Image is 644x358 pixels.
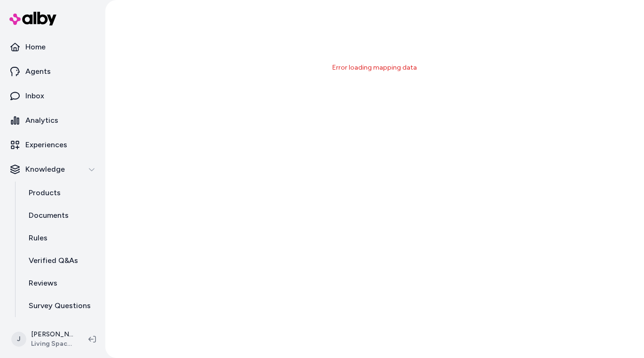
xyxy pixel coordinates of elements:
[19,272,102,294] a: Reviews
[4,60,102,83] a: Agents
[29,300,91,311] p: Survey Questions
[19,227,102,249] a: Rules
[29,278,57,289] p: Reviews
[25,164,65,175] p: Knowledge
[4,109,102,132] a: Analytics
[4,85,102,107] a: Inbox
[31,339,73,349] span: Living Spaces
[11,332,26,347] span: J
[29,255,78,266] p: Verified Q&As
[9,12,56,25] img: alby Logo
[19,294,102,317] a: Survey Questions
[19,249,102,272] a: Verified Q&As
[4,158,102,181] button: Knowledge
[19,204,102,227] a: Documents
[29,187,61,199] p: Products
[25,66,51,77] p: Agents
[29,232,47,244] p: Rules
[6,324,81,354] button: J[PERSON_NAME]Living Spaces
[4,134,102,156] a: Experiences
[25,41,46,53] p: Home
[332,63,417,72] div: Error loading mapping data
[25,139,67,151] p: Experiences
[31,330,73,339] p: [PERSON_NAME]
[29,210,69,221] p: Documents
[19,182,102,204] a: Products
[25,90,44,102] p: Inbox
[25,115,58,126] p: Analytics
[4,36,102,58] a: Home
